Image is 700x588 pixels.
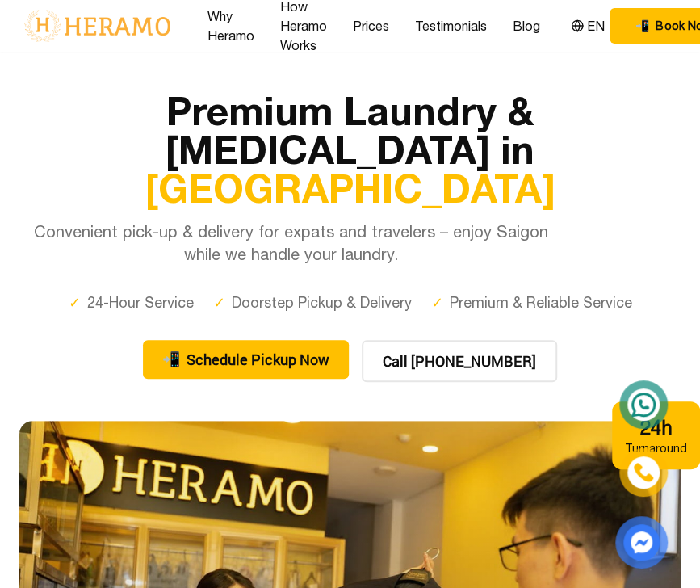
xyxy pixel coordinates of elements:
[143,340,349,379] button: phone Schedule Pickup Now
[19,220,562,266] p: Convenient pick-up & delivery for expats and travelers – enjoy Saigon while we handle your laundry.
[19,91,681,208] h1: Premium Laundry & [MEDICAL_DATA] in
[145,165,555,211] span: [GEOGRAPHIC_DATA]
[431,292,443,314] span: ✓
[213,292,412,314] div: Doorstep Pickup & Delivery
[69,292,81,314] span: ✓
[362,340,557,382] button: Call [PHONE_NUMBER]
[635,18,649,34] span: phone
[431,292,632,314] div: Premium & Reliable Service
[635,464,652,481] img: phone-icon
[415,16,487,36] a: Testimonials
[207,6,254,45] a: Why Heramo
[69,292,194,314] div: 24-Hour Service
[213,292,225,314] span: ✓
[162,348,180,371] span: phone
[566,15,610,36] button: EN
[19,9,175,43] img: logo-with-text.png
[513,16,540,36] a: Blog
[622,451,665,494] a: phone-icon
[353,16,389,36] a: Prices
